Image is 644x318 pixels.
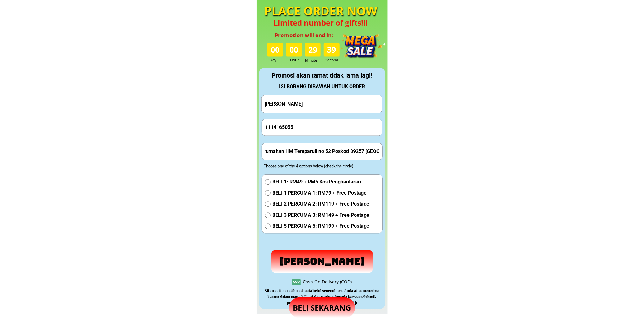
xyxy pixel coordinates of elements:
p: [PERSON_NAME] [271,250,373,273]
h3: Promotion will end in: [268,31,340,39]
span: BELI 1 PERCUMA 1: RM79 + Free Postage [272,189,369,197]
h3: Day [269,57,285,63]
h3: Second [325,57,341,63]
h3: Sila pastikan maklumat anda betul sepenuhnya. Anda akan menerima barang dalam masa 2-7 hari (berg... [261,288,383,306]
div: Cash On Delivery (COD) [303,278,352,285]
span: BELI 2 PERCUMA 2: RM119 + Free Postage [272,200,369,208]
div: Promosi akan tamat tidak lama lagi! [260,70,385,80]
input: Address(Ex: 52 Jalan Wirawati 7, Maluri, 55100 Kuala Lumpur) [264,143,381,159]
div: Choose one of the 4 options below (check the circle) [264,163,369,169]
input: Your Full Name/ Nama Penuh [263,95,380,113]
h3: Minute [305,57,322,63]
h4: PLACE ORDER NOW [262,2,380,19]
div: ISI BORANG DIBAWAH UNTUK ORDER [260,83,385,91]
p: BELI SEKARANG [289,297,355,318]
h3: COD [292,279,301,284]
span: BELI 1: RM49 + RM5 Kos Penghantaran [272,178,369,186]
span: BELI 5 PERCUMA 5: RM199 + Free Postage [272,222,369,230]
h4: Limited number of gifts!!! [265,18,376,27]
h3: Hour [290,57,303,63]
input: Phone Number/ Nombor Telefon [264,119,381,135]
span: BELI 3 PERCUMA 3: RM149 + Free Postage [272,211,369,219]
